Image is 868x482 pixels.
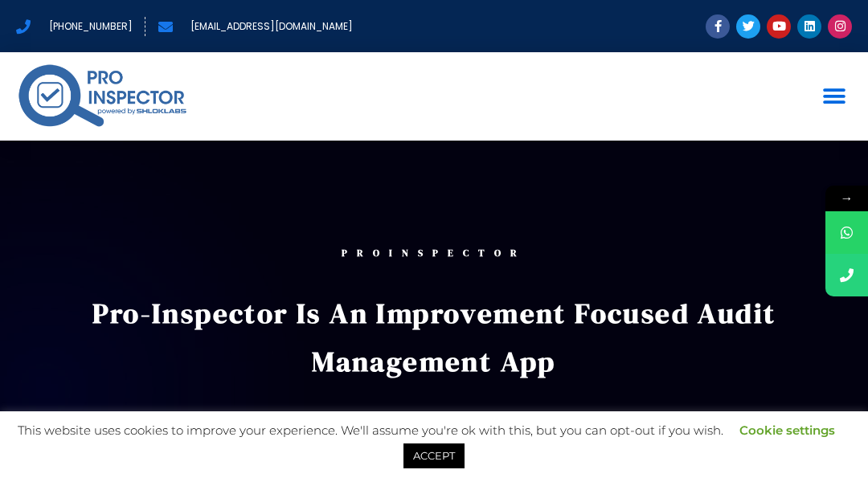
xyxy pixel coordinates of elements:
[16,60,189,132] img: pro-inspector-logo
[739,423,835,438] a: Cookie settings
[18,423,851,464] span: This website uses cookies to improve your experience. We'll assume you're ok with this, but you c...
[158,17,354,36] a: [EMAIL_ADDRESS][DOMAIN_NAME]
[816,78,852,114] div: Menu Toggle
[62,248,806,258] div: PROINSPECTOR
[825,186,868,211] span: →
[45,17,133,36] span: [PHONE_NUMBER]
[62,290,806,386] p: Pro-Inspector is an improvement focused audit management app
[186,17,353,36] span: [EMAIL_ADDRESS][DOMAIN_NAME]
[403,443,465,468] a: ACCEPT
